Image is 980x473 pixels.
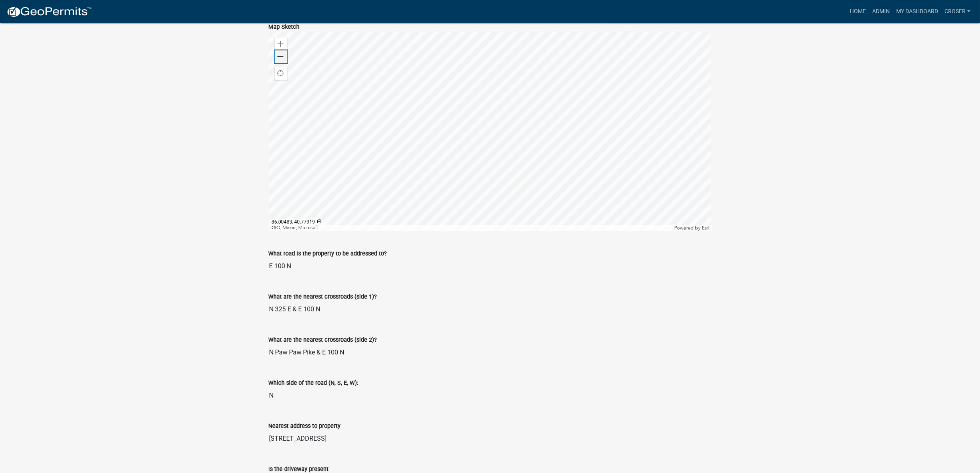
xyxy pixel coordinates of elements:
label: Is the driveway present [269,467,329,472]
label: Which side of the road (N, S, E, W): [269,380,358,386]
a: croser [941,4,974,19]
a: Esri [702,225,710,231]
label: What are the nearest crossroads (side 1)? [269,294,377,300]
label: What are the nearest crossroads (side 2)? [269,337,377,343]
div: IGIO, Maxar, Microsoft [269,225,673,231]
label: Map Sketch [269,24,300,30]
a: Home [847,4,869,19]
div: Powered by [673,225,712,231]
label: Nearest address to property [269,424,341,429]
a: My Dashboard [893,4,941,19]
label: What road is the property to be addressed to? [269,251,387,257]
div: Zoom in [275,38,287,50]
div: Find my location [275,67,287,80]
a: Admin [869,4,893,19]
div: Zoom out [275,50,287,63]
